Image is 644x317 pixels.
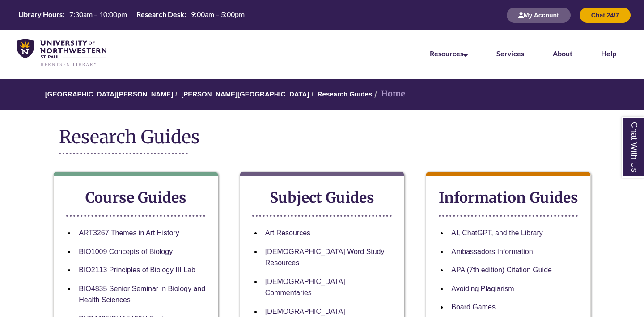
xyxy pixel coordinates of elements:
[85,189,186,207] strong: Course Guides
[15,9,248,21] a: Hours Today
[15,9,248,21] table: Hours Today
[59,126,200,148] span: Research Guides
[439,189,578,207] strong: Information Guides
[265,229,310,237] a: Art Resources
[191,10,245,18] span: 9:00am – 5:00pm
[580,11,631,19] a: Chat 24/7
[318,90,373,98] a: Research Guides
[265,248,385,267] a: [DEMOGRAPHIC_DATA] Word Study Resources
[507,11,571,19] a: My Account
[79,285,205,304] a: BIO4835 Senior Seminar in Biology and Health Sciences
[133,9,187,19] th: Research Desk:
[69,10,127,18] span: 7:30am – 10:00pm
[601,49,616,58] a: Help
[507,8,571,23] button: My Account
[270,189,374,207] strong: Subject Guides
[181,90,309,98] a: [PERSON_NAME][GEOGRAPHIC_DATA]
[45,90,173,98] a: [GEOGRAPHIC_DATA][PERSON_NAME]
[451,229,543,237] a: AI, ChatGPT, and the Library
[553,49,572,58] a: About
[430,49,468,58] a: Resources
[451,285,514,292] a: Avoiding Plagiarism
[79,248,173,255] a: BIO1009 Concepts of Biology
[265,278,345,297] a: [DEMOGRAPHIC_DATA] Commentaries
[451,266,552,274] a: APA (7th edition) Citation Guide
[580,8,631,23] button: Chat 24/7
[451,248,533,255] a: Ambassadors Information
[372,88,405,100] li: Home
[79,266,195,274] a: BIO2113 Principles of Biology III Lab
[451,303,496,311] a: Board Games
[17,39,106,67] img: UNWSP Library Logo
[496,49,524,58] a: Services
[79,229,179,237] a: ART3267 Themes in Art History
[15,9,66,19] th: Library Hours:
